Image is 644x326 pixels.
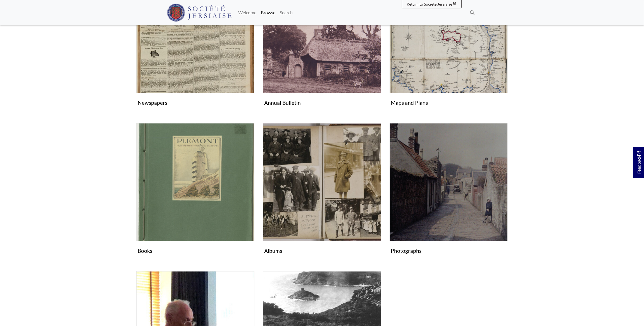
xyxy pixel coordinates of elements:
[136,123,254,256] a: Books Books
[236,7,259,18] a: Welcome
[390,123,508,241] img: Photographs
[390,123,508,256] a: Photographs Photographs
[278,7,295,18] a: Search
[263,123,381,241] img: Albums
[132,123,259,265] div: Subcollection
[167,2,232,23] a: Société Jersiaise logo
[167,4,232,22] img: Société Jersiaise
[633,147,644,178] a: Would you like to provide feedback?
[136,123,254,241] img: Books
[385,123,512,265] div: Subcollection
[259,123,385,265] div: Subcollection
[407,2,452,6] span: Return to Société Jersiaise
[263,123,381,256] a: Albums Albums
[259,7,278,18] a: Browse
[636,151,642,174] span: Feedback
